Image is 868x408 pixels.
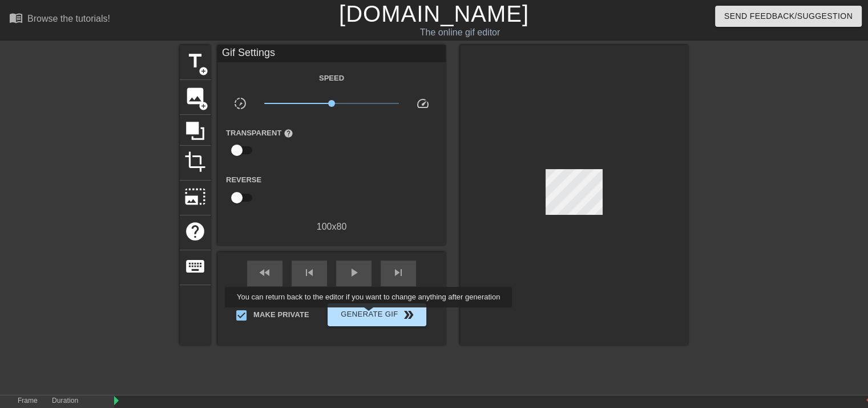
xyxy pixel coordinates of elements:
span: add_circle [199,101,208,111]
span: Make Private [253,309,309,321]
span: photo_size_select_large [184,186,206,207]
div: Browse the tutorials! [27,14,110,23]
div: The online gif editor [295,26,625,39]
button: Send Feedback/Suggestion [715,6,862,27]
span: keyboard [184,255,206,277]
span: image [184,85,206,107]
span: crop [184,151,206,173]
label: Duration [52,398,78,405]
span: double_arrow [402,308,415,322]
label: Speed [319,73,344,84]
button: Generate Gif [328,303,426,326]
span: Generate Gif [332,308,422,322]
span: skip_previous [302,266,316,279]
span: help [284,129,293,138]
label: Transparent [226,127,293,139]
a: [DOMAIN_NAME] [339,1,529,26]
span: speed [416,97,430,110]
span: add_circle [199,66,208,76]
a: Browse the tutorials! [9,11,110,29]
span: title [184,50,206,72]
span: fast_rewind [258,266,272,279]
span: skip_next [391,266,405,279]
span: slow_motion_video [233,97,247,110]
span: menu_book [9,11,23,25]
span: help [184,221,206,242]
div: Gif Settings [217,45,446,62]
span: Send Feedback/Suggestion [724,9,853,23]
span: play_arrow [347,266,361,279]
div: 100 x 80 [217,220,446,234]
label: Reverse [226,174,261,186]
